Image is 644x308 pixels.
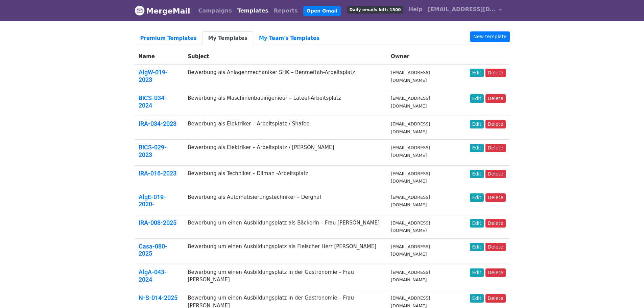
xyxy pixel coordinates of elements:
th: Subject [184,49,387,65]
span: [EMAIL_ADDRESS][DOMAIN_NAME] [428,5,496,14]
small: [EMAIL_ADDRESS][DOMAIN_NAME] [391,145,430,158]
a: Edit [470,120,484,128]
a: BICS-034-2024 [139,94,167,109]
small: [EMAIL_ADDRESS][DOMAIN_NAME] [391,70,430,83]
small: [EMAIL_ADDRESS][DOMAIN_NAME] [391,96,430,109]
small: [EMAIL_ADDRESS][DOMAIN_NAME] [391,270,430,283]
td: Bewerbung um einen Ausbildungsplatz als Fleischer Herr [PERSON_NAME] [184,238,387,264]
td: Bewerbung um einen Ausbildungsplatz in der Gastronomie – Frau [PERSON_NAME] [184,264,387,290]
a: AlgE-019-2020- [139,193,166,208]
a: Premium Templates [135,31,202,45]
a: My Team's Templates [253,31,325,45]
small: [EMAIL_ADDRESS][DOMAIN_NAME] [391,220,430,233]
td: Bewerbung als Techniker – Dilman -Arbeitsplatz [184,165,387,189]
td: Bewerbung um einen Ausbildungsplatz als Bäckerin – Frau [PERSON_NAME] [184,215,387,238]
a: AlgW-019-2023 [139,69,168,83]
td: Bewerbung als Elektriker – Arbeitsplatz / [PERSON_NAME] [184,140,387,165]
a: Edit [470,94,484,103]
a: MergeMail [135,4,190,18]
a: Open Gmail [303,6,341,16]
td: Bewerbung als Automatisierungstechniker – Derghal [184,189,387,215]
a: IRA-008-2025 [139,219,176,226]
a: Delete [485,144,506,152]
a: Delete [485,120,506,128]
a: Edit [470,193,484,202]
td: Bewerbung als Anlagenmechaniker SHK – Benmeftah-Arbeitsplatz [184,65,387,90]
a: AlgA-043-2024 [139,268,167,283]
td: Bewerbung als Elektriker – Arbeitsplatz / Shafee [184,116,387,140]
span: Daily emails left: 1500 [347,6,403,14]
a: Delete [485,193,506,202]
a: N-S-014-2025 [139,294,177,301]
a: New template [470,31,509,42]
small: [EMAIL_ADDRESS][DOMAIN_NAME] [391,195,430,208]
a: Edit [470,69,484,77]
a: Delete [485,268,506,277]
small: [EMAIL_ADDRESS][DOMAIN_NAME] [391,171,430,184]
a: Edit [470,219,484,228]
a: Templates [235,4,271,18]
a: Daily emails left: 1500 [344,3,406,16]
a: Delete [485,294,506,303]
a: Edit [470,243,484,251]
a: Help [406,3,425,16]
a: IRA-016-2023 [139,170,176,177]
a: Delete [485,69,506,77]
a: IRA-034-2023 [139,120,176,127]
a: Campaigns [196,4,235,18]
a: Reports [271,4,301,18]
a: Casa-080-2025 [139,243,167,257]
th: Owner [387,49,466,65]
a: [EMAIL_ADDRESS][DOMAIN_NAME] [425,3,504,19]
a: Delete [485,243,506,251]
small: [EMAIL_ADDRESS][DOMAIN_NAME] [391,121,430,134]
div: Chat-Widget [610,276,644,308]
a: Edit [470,170,484,178]
td: Bewerbung als Maschinenbauingenieur – Lateef-Arbeitsplatz [184,90,387,116]
a: Edit [470,294,484,303]
th: Name [135,49,184,65]
iframe: Chat Widget [610,276,644,308]
a: Delete [485,170,506,178]
a: Edit [470,268,484,277]
small: [EMAIL_ADDRESS][DOMAIN_NAME] [391,244,430,257]
a: Delete [485,219,506,228]
img: MergeMail logo [135,5,145,16]
a: My Templates [202,31,253,45]
a: Edit [470,144,484,152]
a: Delete [485,94,506,103]
a: BICS-029-2023 [139,144,167,158]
